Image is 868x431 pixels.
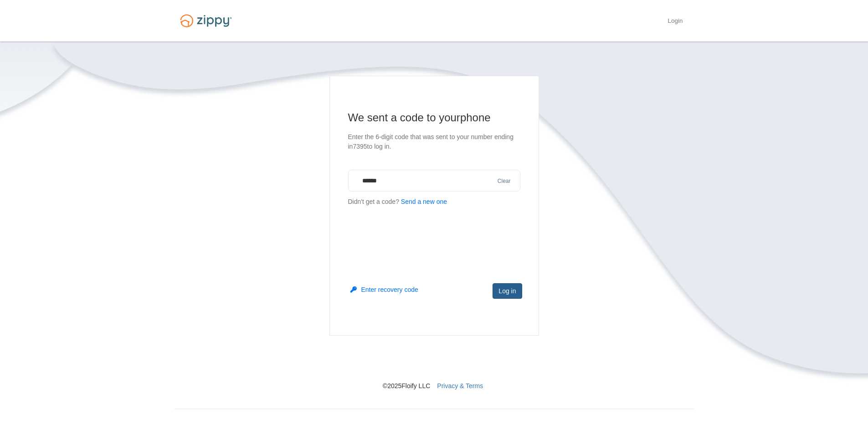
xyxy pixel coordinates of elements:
[350,285,418,294] button: Enter recovery code
[437,382,483,389] a: Privacy & Terms
[175,10,237,31] img: Logo
[493,283,522,299] button: Log in
[348,197,520,207] p: Didn't get a code?
[175,336,694,390] nav: © 2025 Floify LLC
[348,110,520,125] h1: We sent a code to your phone
[348,132,520,151] p: Enter the 6-digit code that was sent to your number ending in 7395 to log in.
[495,177,514,186] button: Clear
[668,17,683,26] a: Login
[401,197,447,207] button: Send a new one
